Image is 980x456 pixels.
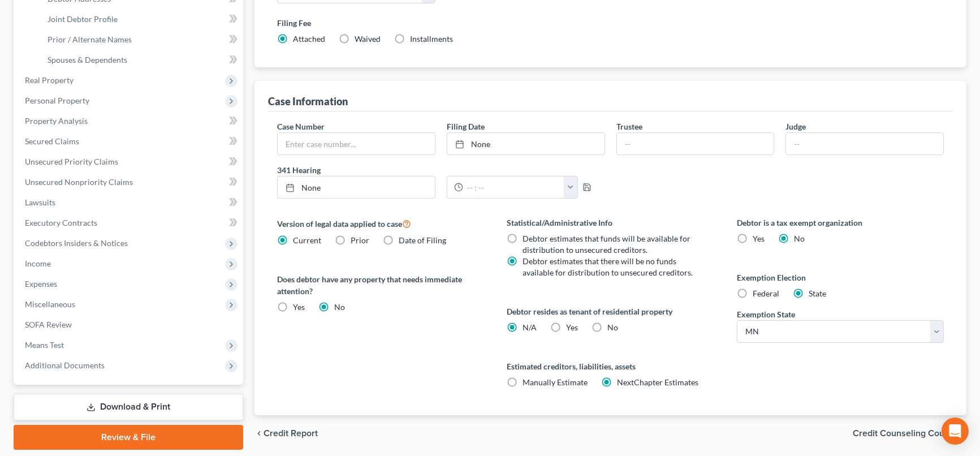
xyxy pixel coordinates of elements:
a: None [278,177,435,198]
label: Trustee [616,121,642,132]
label: Exemption State [737,308,795,320]
span: No [794,234,805,243]
span: Means Test [25,340,64,350]
input: -- [786,133,943,154]
span: Yes [753,234,765,243]
span: N/A [523,322,537,332]
span: Spouses & Dependents [48,55,127,64]
span: No [334,302,345,312]
label: Estimated creditors, liabilities, assets [507,360,714,372]
span: Expenses [25,279,57,289]
span: Debtor estimates that there will be no funds available for distribution to unsecured creditors. [523,256,693,277]
span: Prior / Alternate Names [48,35,132,44]
span: Prior [351,235,369,245]
input: -- [617,133,774,154]
label: 341 Hearing [271,164,610,176]
span: Executory Contracts [25,218,97,227]
a: Unsecured Priority Claims [16,152,243,172]
span: Lawsuits [25,197,55,207]
span: Income [25,259,51,268]
label: Exemption Election [737,272,944,283]
span: NextChapter Estimates [618,377,699,387]
span: Yes [293,302,305,312]
span: No [608,322,619,332]
div: Case Information [268,94,348,108]
label: Statistical/Administrative Info [507,217,714,229]
button: Credit Counseling Course chevron_right [853,429,966,438]
a: SOFA Review [16,315,243,335]
a: None [447,133,605,154]
span: Waived [355,34,381,44]
input: Enter case number... [278,133,435,154]
label: Does debtor have any property that needs immediate attention? [277,273,484,297]
a: Spouses & Dependents [38,50,243,70]
input: -- : -- [463,177,564,198]
a: Prior / Alternate Names [38,29,243,50]
span: Codebtors Insiders & Notices [25,238,128,248]
a: Property Analysis [16,111,243,131]
span: Debtor estimates that funds will be available for distribution to unsecured creditors. [523,234,691,255]
span: Property Analysis [25,116,88,126]
label: Version of legal data applied to case [277,217,484,230]
button: chevron_left Credit Report [254,429,318,438]
a: Secured Claims [16,131,243,152]
i: chevron_left [254,429,264,438]
span: Yes [567,322,578,332]
span: Date of Filing [399,235,446,245]
span: SOFA Review [25,320,72,329]
span: Credit Report [264,429,318,438]
span: Additional Documents [25,360,105,370]
span: Installments [410,34,453,44]
span: State [809,289,826,298]
span: Unsecured Nonpriority Claims [25,177,133,187]
span: Federal [753,289,779,298]
span: Unsecured Priority Claims [25,157,118,166]
a: Download & Print [14,394,243,420]
a: Unsecured Nonpriority Claims [16,172,243,192]
a: Lawsuits [16,192,243,213]
label: Debtor resides as tenant of residential property [507,306,714,317]
a: Executory Contracts [16,213,243,233]
div: Open Intercom Messenger [942,418,969,445]
span: Real Property [25,75,74,85]
a: Joint Debtor Profile [38,9,243,29]
span: Personal Property [25,96,89,105]
span: Manually Estimate [523,377,588,387]
span: Miscellaneous [25,299,75,309]
label: Debtor is a tax exempt organization [737,217,944,229]
span: Credit Counseling Course [853,429,957,438]
span: Secured Claims [25,136,79,146]
label: Filing Fee [277,17,944,29]
span: Attached [293,34,325,44]
label: Case Number [277,121,325,132]
label: Filing Date [447,121,485,132]
label: Judge [785,121,806,132]
span: Current [293,235,321,245]
span: Joint Debtor Profile [48,14,118,24]
a: Review & File [14,425,243,450]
